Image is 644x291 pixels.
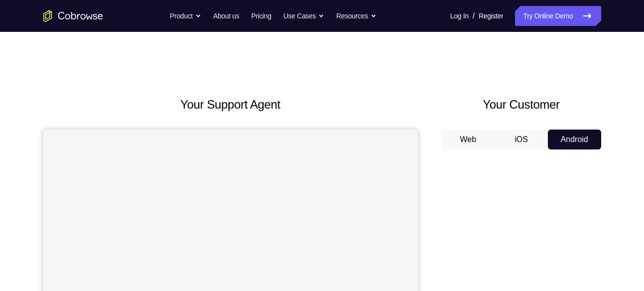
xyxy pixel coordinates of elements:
a: Go to the home page [43,10,103,22]
h2: Your Support Agent [43,96,418,114]
button: Android [548,130,601,149]
a: About us [213,6,239,26]
button: Web [442,130,495,149]
button: Product [170,6,201,26]
a: Log In [450,6,469,26]
a: Try Online Demo [515,6,601,26]
h2: Your Customer [442,96,601,114]
button: Resources [336,6,377,26]
button: iOS [495,130,548,149]
span: / [473,10,475,22]
button: Use Cases [283,6,324,26]
a: Register [479,6,503,26]
a: Pricing [251,6,271,26]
